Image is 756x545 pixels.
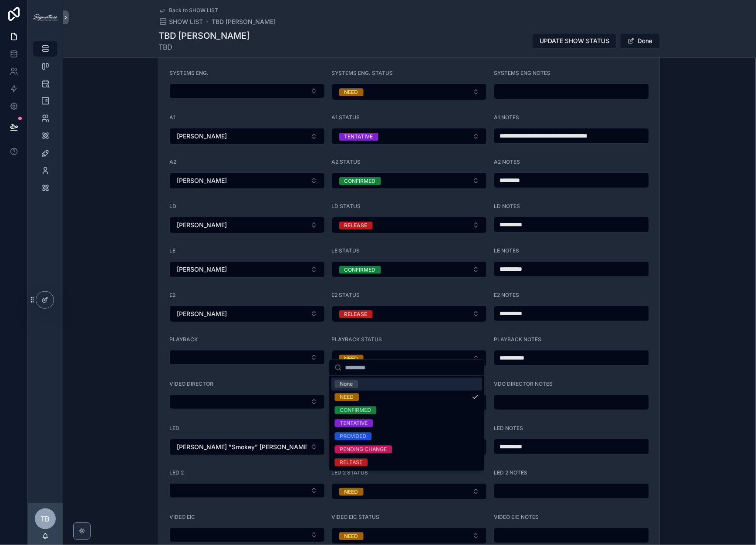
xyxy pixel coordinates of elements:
span: SHOW LIST [169,17,203,26]
span: [PERSON_NAME] [177,221,227,229]
button: Select Button [169,261,325,278]
div: NEED [344,488,358,496]
button: Select Button [169,128,325,145]
span: VIDEO EIC [169,514,195,520]
button: Select Button [332,350,487,367]
button: Select Button [169,350,325,365]
span: [PERSON_NAME] [177,265,227,274]
span: [PERSON_NAME] [177,176,227,185]
div: CONFIRMED [344,177,376,185]
h1: TBD [PERSON_NAME] [159,30,250,42]
span: LD [169,203,176,209]
span: LED 2 STATUS [332,469,368,476]
span: Back to SHOW LIST [169,7,218,14]
span: LED NOTES [494,425,523,431]
div: RELEASE [344,310,368,318]
button: Select Button [332,84,487,100]
span: E2 NOTES [494,292,519,298]
div: RELEASE [340,459,363,467]
button: Select Button [169,483,325,498]
div: TENTATIVE [344,133,373,141]
div: NEED [344,532,358,540]
span: VIDEO EIC STATUS [332,514,380,520]
div: RELEASE [344,222,368,229]
span: A2 NOTES [494,158,520,165]
span: A1 STATUS [332,114,360,121]
a: TBD [PERSON_NAME] [212,17,276,26]
div: NEED [344,355,358,363]
button: Select Button [332,217,487,233]
div: TENTATIVE [340,420,368,427]
button: Select Button [332,306,487,322]
span: [PERSON_NAME] [177,132,227,141]
span: TB [41,514,50,524]
span: E2 [169,292,175,298]
span: PLAYBACK STATUS [332,336,382,343]
div: scrollable content [28,35,63,207]
span: LED 2 [169,469,184,476]
button: Select Button [169,439,325,455]
div: CONFIRMED [344,266,376,274]
span: PLAYBACK [169,336,198,343]
span: LE NOTES [494,247,519,254]
span: A2 [169,158,176,165]
a: Back to SHOW LIST [159,7,218,14]
button: Select Button [332,483,487,500]
span: VIDEO DIRECTOR [169,380,213,387]
img: App logo [33,14,57,21]
div: Suggestions [330,376,484,471]
button: Select Button [169,528,325,542]
span: LE STATUS [332,247,360,254]
div: None [340,380,353,388]
span: [PERSON_NAME] "Smokey" [PERSON_NAME] [177,443,307,451]
span: A1 NOTES [494,114,519,121]
button: Select Button [169,306,325,322]
div: PROVIDED [340,433,367,441]
span: LD NOTES [494,203,520,209]
button: Select Button [169,172,325,189]
a: SHOW LIST [159,17,203,26]
button: Select Button [169,217,325,233]
button: UPDATE SHOW STATUS [532,33,617,49]
span: LE [169,247,175,254]
span: VDO DIRECTOR NOTES [494,380,553,387]
span: PLAYBACK NOTES [494,336,541,343]
button: Select Button [169,394,325,409]
button: Done [620,33,660,49]
span: SYSTEMS ENG. [169,70,209,76]
span: A1 [169,114,175,121]
span: SYSTEMS ENG NOTES [494,70,550,76]
span: TBD [159,42,250,52]
button: Select Button [332,261,487,278]
div: PENDING CHANGE [340,446,387,454]
button: Select Button [332,128,487,145]
span: LD STATUS [332,203,361,209]
span: LED 2 NOTES [494,469,527,476]
button: Select Button [332,528,487,544]
span: UPDATE SHOW STATUS [540,37,609,45]
span: E2 STATUS [332,292,360,298]
div: NEED [340,394,354,401]
span: LED [169,425,179,431]
span: VIDEO EIC NOTES [494,514,539,520]
span: SYSTEMS ENG. STATUS [332,70,393,76]
div: NEED [344,88,358,96]
button: Select Button [332,172,487,189]
div: CONFIRMED [340,407,371,414]
span: [PERSON_NAME] [177,310,227,318]
button: Select Button [169,84,325,98]
span: A2 STATUS [332,158,361,165]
